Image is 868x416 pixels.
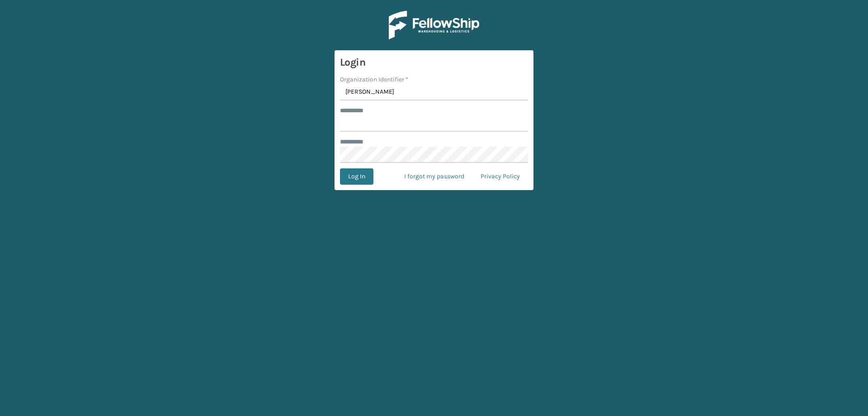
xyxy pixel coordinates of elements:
[472,168,528,185] a: Privacy Policy
[340,168,373,185] button: Log In
[340,56,528,69] h3: Login
[340,75,408,84] label: Organization Identifier
[396,168,472,185] a: I forgot my password
[389,11,479,39] img: Logo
